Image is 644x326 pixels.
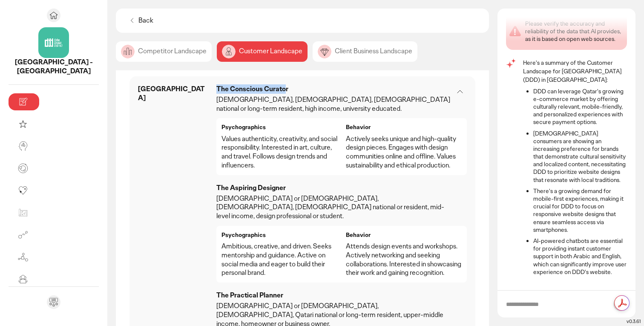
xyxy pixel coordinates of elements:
[221,242,337,277] p: Ambitious, creative, and driven. Seeks mentorship and guidance. Active on social media and eager ...
[346,242,462,277] p: Attends design events and workshops. Actively networking and seeking collaborations. Interested i...
[221,135,337,170] p: Values authenticity, creativity, and social responsibility. Interested in art, culture, and trave...
[346,231,462,239] p: Behavior
[216,85,453,94] p: The Conscious Curator
[221,123,337,131] p: Psychographics
[121,45,135,58] img: image
[313,41,417,62] div: Client Business Landscape
[138,85,206,103] p: [GEOGRAPHIC_DATA]
[318,45,331,58] img: image
[533,237,627,276] li: AI-powered chatbots are essential for providing instant customer support in both Arabic and Engli...
[216,95,453,113] p: [DEMOGRAPHIC_DATA], [DEMOGRAPHIC_DATA], [DEMOGRAPHIC_DATA] national or long-term resident, high i...
[38,27,69,58] img: project avatar
[533,187,627,234] li: There's a growing demand for mobile-first experiences, making it crucial for DDD to focus on resp...
[216,184,453,193] p: The Aspiring Designer
[116,41,212,62] div: Competitor Landscape
[216,194,453,221] p: [DEMOGRAPHIC_DATA] or [DEMOGRAPHIC_DATA], [DEMOGRAPHIC_DATA], [DEMOGRAPHIC_DATA] national or resi...
[523,58,627,84] p: Here's a summary of the Customer Landscape for [GEOGRAPHIC_DATA] (DDD) in [GEOGRAPHIC_DATA]:
[9,58,99,76] p: Doha Design District - Qatar
[346,135,462,170] p: Actively seeks unique and high-quality design pieces. Engages with design communities online and ...
[222,45,236,58] img: image
[138,16,153,25] p: Back
[533,130,627,184] li: [DEMOGRAPHIC_DATA] consumers are showing an increasing preference for brands that demonstrate cul...
[533,87,627,126] li: DDD can leverage Qatar's growing e-commerce market by offering culturally relevant, mobile-friend...
[221,231,337,239] p: Psychographics
[216,291,453,300] p: The Practical Planner
[525,20,624,43] div: Please verify the accuracy and reliability of the data that AI provides, as it is based on open w...
[47,295,60,309] div: Send feedback
[217,41,308,62] div: Customer Landscape
[346,123,462,131] p: Behavior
